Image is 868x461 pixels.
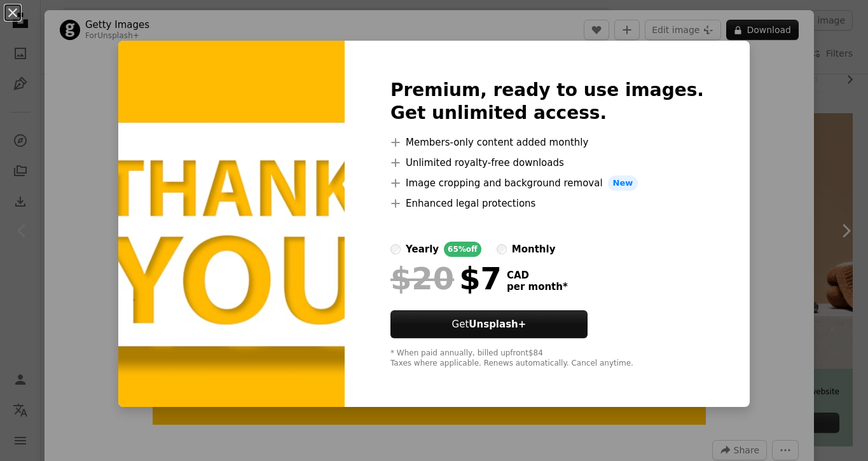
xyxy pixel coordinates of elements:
div: $7 [390,262,502,295]
strong: Unsplash+ [469,319,526,330]
img: premium_photo-1733259823567-9b681f9dd76e [118,41,345,407]
span: New [608,175,638,191]
li: Image cropping and background removal [390,175,704,191]
li: Members-only content added monthly [390,135,704,150]
div: 65% off [444,242,481,257]
input: yearly65%off [390,244,401,254]
button: GetUnsplash+ [390,310,588,338]
div: monthly [512,242,556,257]
div: yearly [406,242,439,257]
span: per month * [507,281,568,292]
span: $20 [390,262,454,295]
span: CAD [507,270,568,281]
input: monthly [497,244,507,254]
li: Unlimited royalty-free downloads [390,155,704,170]
li: Enhanced legal protections [390,196,704,211]
div: * When paid annually, billed upfront $84 Taxes where applicable. Renews automatically. Cancel any... [390,348,704,369]
h2: Premium, ready to use images. Get unlimited access. [390,79,704,125]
